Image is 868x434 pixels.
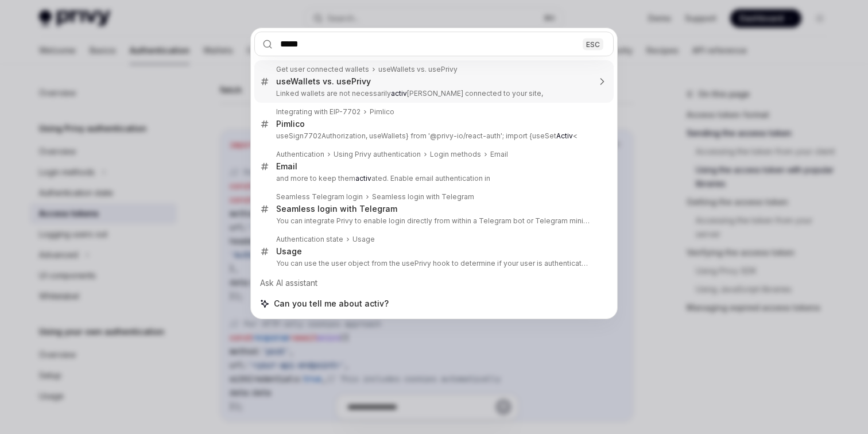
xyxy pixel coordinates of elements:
div: ESC [583,38,603,50]
div: Using Privy authentication [334,150,421,159]
b: activ [355,174,371,183]
p: Linked wallets are not necessarily [PERSON_NAME] connected to your site, [276,89,590,98]
div: Seamless Telegram login [276,192,363,201]
div: Pimlico [276,119,305,129]
p: You can integrate Privy to enable login directly from within a Telegram bot or Telegram mini-app. If [276,216,590,226]
div: Login methods [430,150,481,159]
p: useSign7702Authorization, useWallets} from '@privy-io/react-auth'; import {useSet [276,131,590,141]
span: Can you tell me about activ? [274,298,389,309]
div: Seamless login with Telegram [372,192,474,201]
p: You can use the user object from the usePrivy hook to determine if your user is authenticated or not [276,259,590,268]
div: Usage [276,246,302,257]
div: useWallets vs. usePrivy [378,65,458,74]
div: Ask AI assistant [254,273,614,293]
div: Usage [352,235,375,244]
div: Email [490,150,508,159]
div: Email [276,161,297,172]
div: Authentication state [276,235,343,244]
div: Seamless login with Telegram [276,204,397,214]
b: Activ [556,131,573,140]
div: Integrating with EIP-7702 [276,107,361,117]
div: useWallets vs. usePrivy [276,76,371,87]
mark: < [556,131,578,140]
b: activ [391,89,407,98]
div: Pimlico [370,107,394,117]
div: Get user connected wallets [276,65,369,74]
div: Authentication [276,150,324,159]
p: and more to keep them ated. Enable email authentication in [276,174,590,183]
